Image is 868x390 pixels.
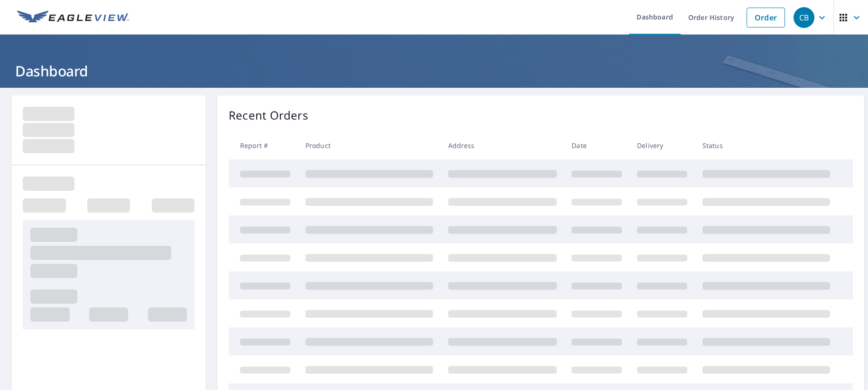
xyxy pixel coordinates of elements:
[441,131,564,159] th: Address
[229,131,298,159] th: Report #
[11,61,857,81] h1: Dashboard
[564,131,629,159] th: Date
[17,10,129,25] img: EV Logo
[298,131,441,159] th: Product
[229,107,308,124] p: Recent Orders
[695,131,838,159] th: Status
[629,131,695,159] th: Delivery
[794,7,814,28] div: CB
[747,8,785,28] a: Order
